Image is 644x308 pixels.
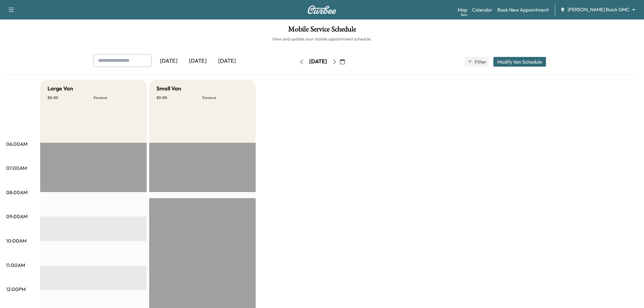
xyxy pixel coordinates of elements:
p: 11:00AM [6,261,25,269]
p: $ 0.00 [47,95,93,100]
div: [DATE] [183,54,212,68]
a: MapBeta [458,6,467,13]
p: $ 0.00 [156,95,202,100]
p: 07:00AM [6,164,27,172]
img: Curbee Logo [307,5,337,14]
div: [DATE] [154,54,183,68]
span: [PERSON_NAME] Buick GMC [568,6,629,13]
h5: Large Van [47,84,73,93]
a: Book New Appointment [497,6,549,13]
h6: View and update your mobile appointment schedule. [6,36,638,42]
div: [DATE] [212,54,242,68]
p: 10:00AM [6,237,26,244]
h5: Small Van [156,84,181,93]
p: Revenue [93,95,139,100]
div: [DATE] [309,58,327,65]
p: 09:00AM [6,213,27,220]
a: Calendar [472,6,492,13]
p: 12:00PM [6,285,26,293]
button: Filter [465,57,488,67]
p: Revenue [202,95,248,100]
p: 06:00AM [6,140,27,148]
button: Modify Van Schedule [493,57,546,67]
div: Beta [461,12,467,17]
h1: Mobile Service Schedule [6,26,638,36]
p: 08:00AM [6,189,27,196]
span: Filter [475,58,486,65]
